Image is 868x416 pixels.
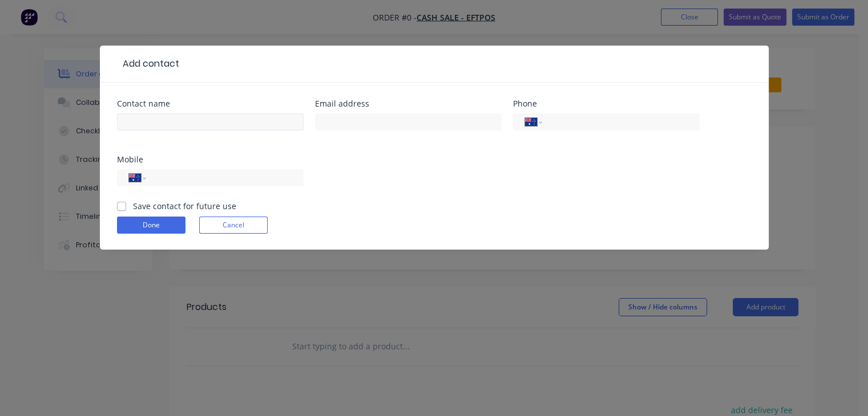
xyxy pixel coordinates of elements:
[315,100,502,108] div: Email address
[117,217,185,234] button: Done
[513,100,700,108] div: Phone
[133,200,236,212] label: Save contact for future use
[117,57,179,71] div: Add contact
[117,156,304,164] div: Mobile
[117,100,304,108] div: Contact name
[199,217,268,234] button: Cancel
